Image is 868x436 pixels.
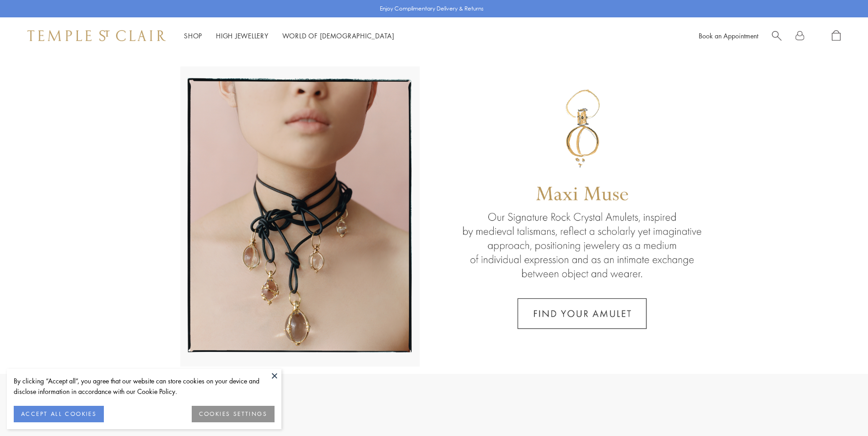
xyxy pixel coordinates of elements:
[27,30,166,41] img: Temple St. Clair
[699,31,758,40] a: Book an Appointment
[184,30,394,42] nav: Main navigation
[380,4,484,13] p: Enjoy Complimentary Delivery & Returns
[772,30,782,42] a: Search
[216,31,269,40] a: High JewelleryHigh Jewellery
[282,31,394,40] a: World of [DEMOGRAPHIC_DATA]World of [DEMOGRAPHIC_DATA]
[192,406,275,422] button: COOKIES SETTINGS
[832,30,841,42] a: Open Shopping Bag
[14,406,104,422] button: ACCEPT ALL COOKIES
[184,31,202,40] a: ShopShop
[14,376,275,397] div: By clicking “Accept all”, you agree that our website can store cookies on your device and disclos...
